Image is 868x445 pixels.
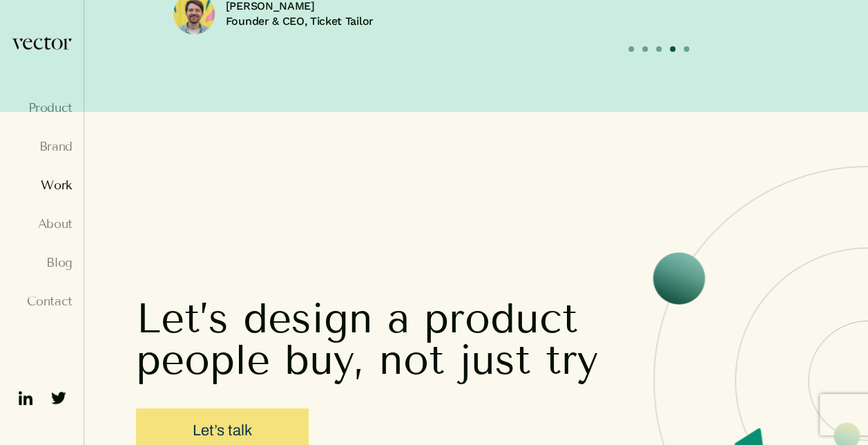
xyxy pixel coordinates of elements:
[459,339,531,381] span: just
[11,101,73,115] a: Product
[670,46,677,53] button: 4 of 5
[656,46,663,53] button: 3 of 5
[136,339,270,381] span: people
[11,294,73,308] a: Contact
[11,178,73,192] a: Work
[387,298,409,339] span: a
[284,339,365,381] span: buy,
[546,339,598,381] span: try
[642,46,649,53] button: 2 of 5
[226,14,743,29] em: Founder & CEO, Ticket Tailor
[48,387,70,409] img: ico-twitter-fill
[628,46,635,53] button: 1 of 5
[11,140,73,153] a: Brand
[379,339,445,381] span: not
[11,217,73,231] a: About
[684,46,691,53] button: 5 of 5
[11,256,73,269] a: Blog
[15,387,37,409] img: ico-linkedin
[424,298,578,339] span: product
[243,298,373,339] span: design
[136,298,229,339] span: Let’s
